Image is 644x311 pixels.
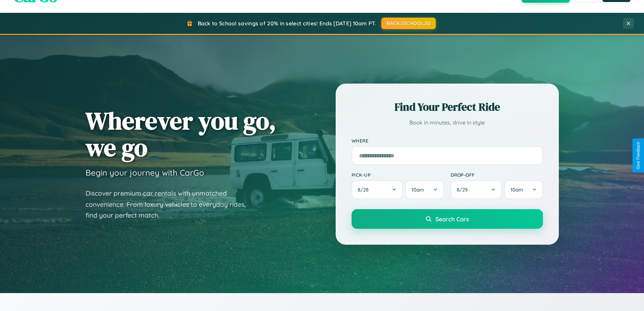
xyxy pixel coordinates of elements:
button: 8/28 [352,180,403,199]
h2: Find Your Perfect Ride [352,99,543,114]
button: 10am [405,180,444,199]
h3: Begin your journey with CarGo [86,168,204,178]
p: Book in minutes, drive in style [352,118,543,128]
h1: Wherever you go, we go [86,107,276,161]
div: Give Feedback [636,142,641,169]
button: 10am [504,180,543,199]
p: Discover premium car rentals with unmatched convenience. From luxury vehicles to everyday rides, ... [86,188,255,221]
span: Search Cars [435,215,469,223]
label: Where [352,138,543,143]
button: 8/29 [451,180,502,199]
span: 8 / 29 [457,186,471,193]
button: Search Cars [352,209,543,229]
span: 10am [510,186,523,193]
label: Pick-up [352,172,444,178]
label: Drop-off [451,172,543,178]
button: BACK2SCHOOL20 [381,18,436,29]
span: Back to School savings of 20% in select cities! Ends [DATE] 10am PT. [198,20,376,27]
span: 8 / 28 [358,186,372,193]
span: 10am [411,186,424,193]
